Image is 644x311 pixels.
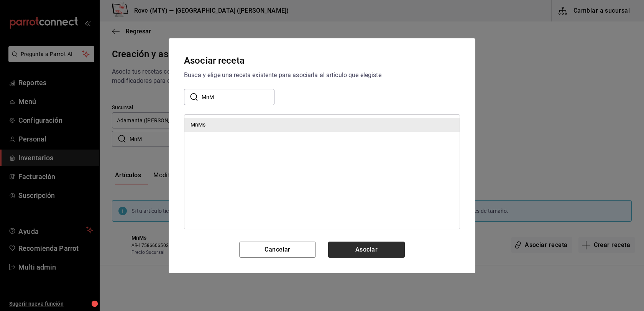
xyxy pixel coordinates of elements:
div: Asociar receta [184,54,460,67]
button: Asociar [328,242,405,258]
input: Buscar nombre de receta [202,89,274,104]
div: MnMs [191,121,206,129]
div: Busca y elige una receta existente para asociarla al artículo que elegiste [184,71,460,80]
button: Cancelar [239,242,316,258]
div: MnMs [184,118,460,132]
